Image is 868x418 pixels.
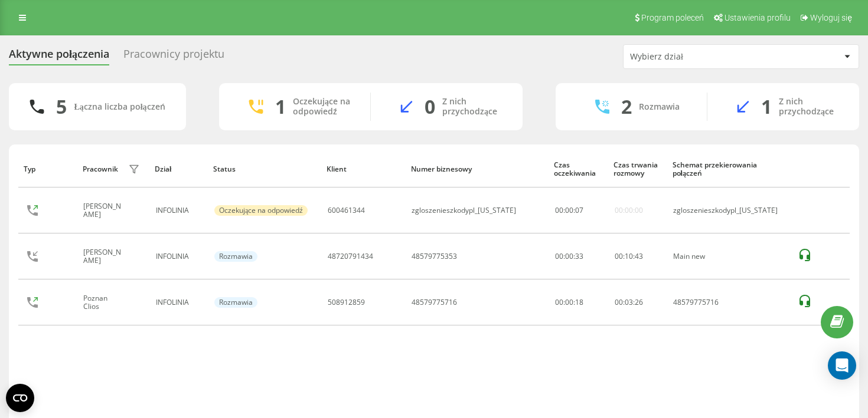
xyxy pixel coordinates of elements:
[555,252,602,261] div: 00:00:33
[615,206,643,215] div: 00:00:00
[156,298,201,307] div: INFOLINIA
[615,251,623,261] span: 00
[155,165,203,173] div: Dział
[123,48,224,66] div: Pracownicy projektu
[412,206,516,215] div: zgloszenieszkodypl_[US_STATE]
[24,165,71,173] div: Typ
[412,298,457,307] div: 48579775716
[156,206,201,215] div: INFOLINIA
[9,48,109,66] div: Aktywne połączenia
[641,13,704,22] span: Program poleceń
[615,252,643,261] div: : :
[673,161,786,178] div: Schemat przekierowania połączeń
[275,96,286,118] div: 1
[425,96,435,118] div: 0
[565,205,573,215] span: 00
[214,205,308,216] div: Oczekujące na odpowiedź
[554,161,602,178] div: Czas oczekiwania
[615,298,643,307] div: : :
[214,297,257,308] div: Rozmawia
[725,13,791,22] span: Ustawienia profilu
[555,298,602,307] div: 00:00:18
[810,13,852,22] span: Wyloguj się
[639,102,680,112] div: Rozmawia
[83,165,118,173] div: Pracownik
[575,205,583,215] span: 07
[673,252,784,261] div: Main new
[83,202,125,219] div: [PERSON_NAME]
[555,206,583,215] div: : :
[625,251,633,261] span: 10
[555,205,563,215] span: 00
[635,297,643,307] span: 26
[328,298,365,307] div: 508912859
[56,96,67,118] div: 5
[6,384,34,412] button: Open CMP widget
[83,294,125,311] div: Poznan Clios
[442,97,505,117] div: Z nich przychodzące
[621,96,632,118] div: 2
[327,165,400,173] div: Klient
[213,165,315,173] div: Status
[673,206,784,215] div: zgloszenieszkodypl_[US_STATE]
[156,252,201,261] div: INFOLINIA
[673,298,784,307] div: 48579775716
[411,165,543,173] div: Numer biznesowy
[761,96,772,118] div: 1
[779,97,841,117] div: Z nich przychodzące
[74,102,165,112] div: Łączna liczba połączeń
[625,297,633,307] span: 03
[635,251,643,261] span: 43
[328,206,365,215] div: 600461344
[630,52,771,62] div: Wybierz dział
[614,161,661,178] div: Czas trwania rozmowy
[328,252,373,261] div: 48720791434
[828,351,856,380] div: Open Intercom Messenger
[293,97,353,117] div: Oczekujące na odpowiedź
[214,251,257,262] div: Rozmawia
[83,248,125,265] div: [PERSON_NAME]
[412,252,457,261] div: 48579775353
[615,297,623,307] span: 00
